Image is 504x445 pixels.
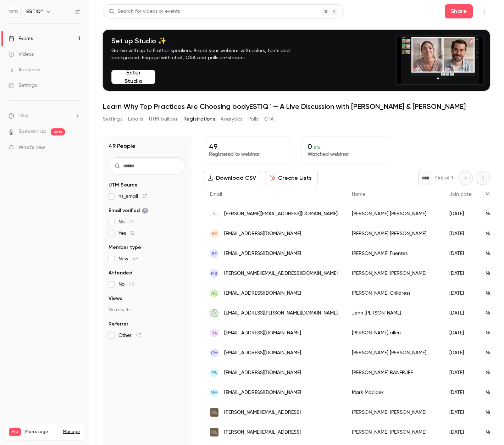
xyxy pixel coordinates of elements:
span: [PERSON_NAME][EMAIL_ADDRESS] [224,429,301,436]
div: [DATE] [442,244,478,263]
img: aboutfaceandbodykaty.com [210,210,218,218]
p: Watched webinar [308,151,386,158]
div: [DATE] [442,363,478,383]
span: 27 [142,194,147,199]
button: CTA [264,113,274,125]
img: estiq.ai [210,428,218,436]
span: CM [211,350,218,356]
span: MM [211,389,218,396]
div: [PERSON_NAME] [PERSON_NAME] [345,343,442,363]
div: [PERSON_NAME] allen [345,323,442,343]
span: [EMAIL_ADDRESS][DOMAIN_NAME] [224,369,301,377]
button: Emails [128,113,143,125]
span: [EMAIL_ADDRESS][DOMAIN_NAME] [224,250,301,257]
span: [EMAIL_ADDRESS][PERSON_NAME][DOMAIN_NAME] [224,310,338,317]
span: [PERSON_NAME][EMAIL_ADDRESS][DOMAIN_NAME] [224,210,338,218]
button: Settings [103,113,122,125]
span: hs_email [118,193,147,200]
div: Jenn [PERSON_NAME] [345,303,442,323]
div: [DATE] [442,204,478,224]
span: Help [18,112,29,119]
span: 49 [129,282,134,287]
span: UTM Source [109,182,138,189]
div: [DATE] [442,383,478,402]
span: HC [211,230,217,237]
button: Create Lists [265,171,318,185]
div: Search for videos or events [109,8,180,15]
div: [PERSON_NAME] [PERSON_NAME] [345,422,442,442]
div: [PERSON_NAME] [PERSON_NAME] [345,224,442,244]
h1: 49 People [109,142,135,150]
span: [PERSON_NAME][EMAIL_ADDRESS] [224,409,301,416]
p: Out of 1 [435,174,453,182]
span: Other [118,332,141,339]
span: Email [210,192,222,197]
p: Go live with up to 8 other speakers. Brand your webinar with colors, fonts and background. Engage... [111,47,306,61]
span: Join date [449,192,471,197]
div: [PERSON_NAME] BANERJEE [345,363,442,383]
span: Email verified [109,207,148,214]
button: Analytics [221,113,243,125]
span: [EMAIL_ADDRESS][DOMAIN_NAME] [224,349,301,357]
p: 49 [209,142,287,151]
img: estiq.ai [210,408,218,417]
div: [DATE] [442,343,478,363]
div: [DATE] [442,263,478,283]
div: Events [9,35,33,42]
button: Registrations [183,113,215,125]
div: [PERSON_NAME] [PERSON_NAME] [345,204,442,224]
span: 47 [136,333,141,338]
h1: Learn Why Top Practices Are Choosing bodyESTIQ™ — A Live Discussion with [PERSON_NAME] & [PERSON_... [103,102,490,111]
span: 0 % [314,145,320,150]
button: Enter Studio [111,70,155,84]
p: Registered to webinar [209,151,287,158]
a: Manage [63,429,80,435]
span: Member type [109,244,141,251]
span: Attended [109,269,132,277]
span: MS [211,270,217,277]
span: 49 [133,256,138,261]
span: ta [212,330,217,336]
span: Yes [118,230,134,237]
span: New [118,255,138,262]
span: [EMAIL_ADDRESS][DOMAIN_NAME] [224,290,301,297]
button: UTM builder [149,113,178,125]
section: facet-groups [109,182,186,339]
div: [DATE] [442,323,478,343]
button: Polls [248,113,259,125]
span: [EMAIL_ADDRESS][DOMAIN_NAME] [224,329,301,337]
img: ESTIQ™ [9,6,20,17]
div: [PERSON_NAME] Fuentes [345,244,442,263]
div: [DATE] [442,422,478,442]
a: SpeakerHub [18,128,46,135]
div: [DATE] [442,303,478,323]
div: [DATE] [442,402,478,422]
span: [PERSON_NAME][EMAIL_ADDRESS][DOMAIN_NAME] [224,270,338,277]
span: No [118,218,134,226]
span: No [118,281,134,288]
span: 12 [130,231,134,236]
span: RF [212,250,217,257]
span: [EMAIL_ADDRESS][DOMAIN_NAME] [224,230,301,238]
div: [PERSON_NAME] [PERSON_NAME] [345,402,442,422]
div: [DATE] [442,224,478,244]
button: Share [445,4,473,18]
div: Mark Macicek [345,383,442,402]
div: Audience [9,66,40,73]
span: Referrer [109,321,128,328]
span: Views [109,295,122,302]
li: help-dropdown-opener [9,112,80,119]
span: PB [211,369,217,376]
div: Settings [9,82,37,89]
h4: Set up Studio ✨ [111,37,306,45]
span: new [51,128,65,135]
span: [EMAIL_ADDRESS][DOMAIN_NAME] [224,389,301,396]
span: Pro [9,428,21,436]
p: 0 [308,142,386,151]
span: What's new [18,144,45,151]
span: Name [352,192,365,197]
div: [PERSON_NAME] Childress [345,283,442,303]
div: [DATE] [442,283,478,303]
span: Plan usage [25,429,59,435]
h6: ESTIQ™ [26,8,43,15]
